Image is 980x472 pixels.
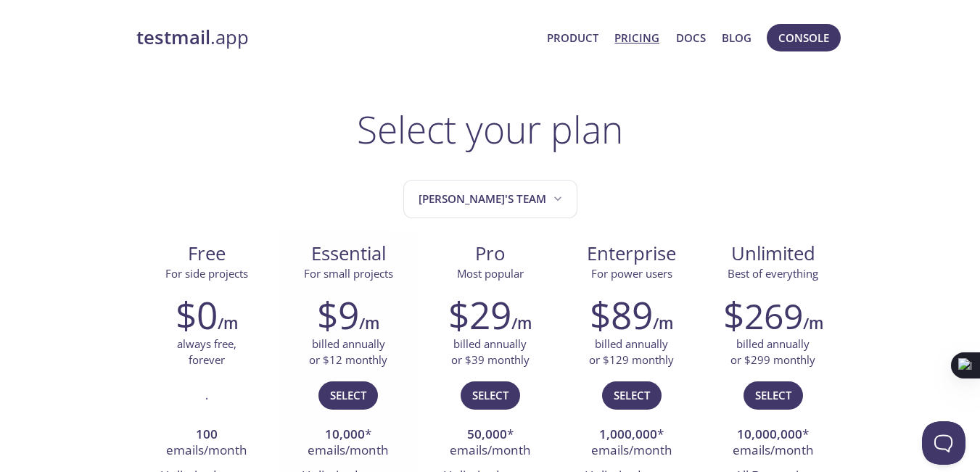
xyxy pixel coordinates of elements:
span: Select [472,386,508,405]
p: billed annually or $12 monthly [309,336,387,368]
li: * emails/month [430,423,550,464]
li: * emails/month [713,423,833,464]
button: Console [767,24,841,51]
h2: $9 [317,293,359,336]
span: Free [148,241,266,266]
span: For power users [591,266,672,281]
button: Select [318,381,378,409]
span: Console [778,28,829,47]
h6: /m [653,311,673,336]
li: * emails/month [289,423,408,464]
p: always free, forever [177,336,236,368]
button: Select [461,381,520,409]
span: Enterprise [572,241,691,266]
h6: /m [511,311,532,336]
h6: /m [803,311,823,336]
a: Product [547,28,598,47]
p: billed annually or $39 monthly [451,336,530,368]
li: emails/month [147,423,267,464]
a: Pricing [614,28,659,47]
h2: $ [723,293,803,336]
span: For side projects [165,266,248,281]
span: Pro [431,241,549,266]
strong: 10,000,000 [737,426,802,442]
strong: 10,000 [325,426,365,442]
h2: $29 [448,293,511,336]
h1: Select your plan [357,107,623,151]
span: Select [330,386,366,405]
span: Most popular [457,266,524,281]
strong: 50,000 [467,426,507,442]
span: Essential [289,241,408,266]
h6: /m [359,311,379,336]
a: Blog [722,28,752,47]
h2: $0 [176,293,218,336]
span: Select [755,386,791,405]
button: Abhay's team [403,180,577,218]
span: Best of everything [728,266,818,281]
span: 269 [744,292,803,339]
p: billed annually or $129 monthly [589,336,674,368]
strong: testmail [136,25,210,50]
span: [PERSON_NAME]'s team [419,189,565,209]
a: testmail.app [136,25,536,50]
strong: 1,000,000 [599,426,657,442]
a: Docs [676,28,706,47]
strong: 100 [196,426,218,442]
button: Select [744,381,803,409]
iframe: Help Scout Beacon - Open [922,421,965,465]
span: Unlimited [731,241,815,266]
li: * emails/month [572,423,691,464]
p: billed annually or $299 monthly [730,336,815,368]
h2: $89 [590,293,653,336]
h6: /m [218,311,238,336]
button: Select [602,381,662,409]
span: Select [614,386,650,405]
span: For small projects [304,266,393,281]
